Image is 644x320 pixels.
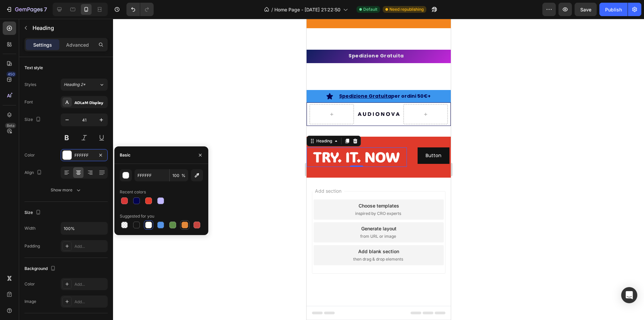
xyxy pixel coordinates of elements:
div: 450 [6,72,16,77]
div: Color [24,152,35,158]
div: Add... [74,243,106,249]
button: Save [575,3,597,16]
div: Font [24,99,33,105]
div: Styles [24,82,36,88]
iframe: Design area [307,19,451,320]
span: Need republishing [389,6,424,12]
p: Heading [33,24,105,32]
div: FFFFFF [74,152,94,158]
button: 7 [3,3,50,16]
span: Heading 2* [64,82,86,88]
p: 7 [44,5,47,13]
div: Text style [24,65,43,71]
button: Publish [599,3,628,16]
div: Size [24,208,42,217]
div: Suggested for you [120,213,154,219]
span: % [181,173,185,179]
div: ADLaM Display [74,99,106,105]
span: Save [580,7,591,12]
input: Auto [61,222,107,234]
div: Image [24,299,36,305]
div: Background [24,264,57,273]
p: Advanced [66,41,89,48]
p: Settings [33,41,52,48]
div: Publish [605,6,622,13]
div: Color [24,281,35,287]
div: Align [24,168,43,177]
span: / [271,6,273,13]
button: Heading 2* [61,79,108,91]
div: Undo/Redo [126,3,154,16]
div: Add... [74,299,106,305]
div: Add... [74,281,106,287]
span: Home Page - [DATE] 21:22:50 [274,6,340,13]
input: Eg: FFFFFF [135,169,169,181]
div: Recent colors [120,189,146,195]
div: Beta [5,123,16,128]
div: Basic [120,152,130,158]
div: Open Intercom Messenger [621,287,637,303]
div: Size [24,115,42,124]
div: Padding [24,243,40,249]
button: Show more [24,184,108,196]
div: Show more [51,187,82,193]
span: Default [363,6,377,12]
div: Width [24,225,36,231]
